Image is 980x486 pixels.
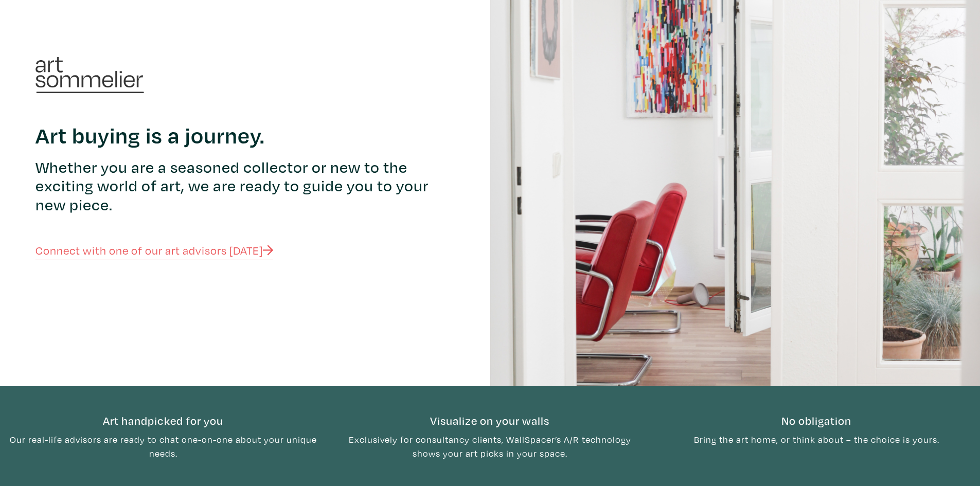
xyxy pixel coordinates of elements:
h1: Art buying is a journey. [35,121,455,149]
p: Exclusively for consultancy clients, WallSpacer’s A/R technology shows your art picks in your space. [334,433,646,460]
img: logo.png [35,57,144,93]
a: Connect with one of our art advisors [DATE] [35,243,273,261]
h5: No obligation [661,414,972,428]
p: Our real-life advisors are ready to chat one-on-one about your unique needs. [8,433,319,460]
h3: Whether you are a seasoned collector or new to the exciting world of art, we are ready to guide y... [35,158,455,214]
h5: Visualize on your walls [334,414,646,428]
p: Bring the art home, or think about – the choice is yours. [661,433,972,446]
h5: Art handpicked for you [8,414,319,428]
